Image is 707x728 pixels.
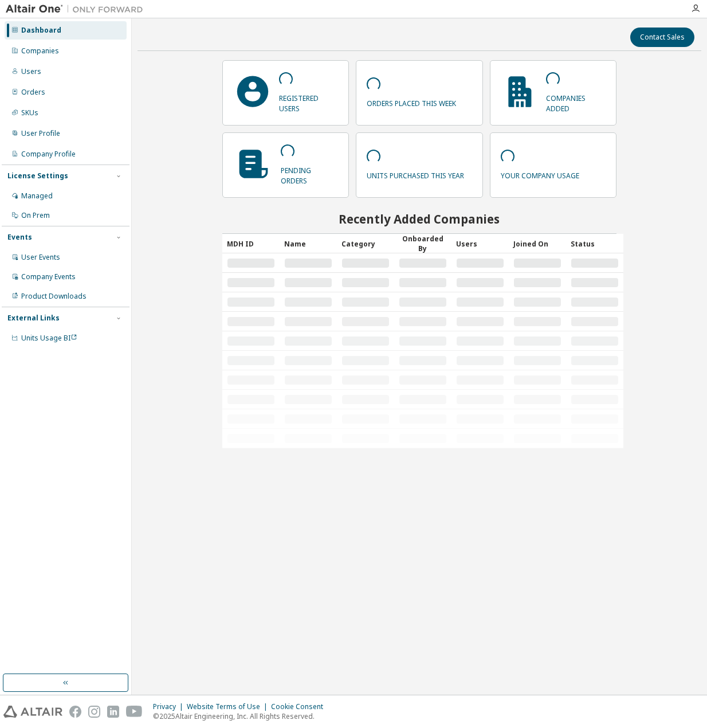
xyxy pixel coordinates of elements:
p: registered users [279,90,338,113]
p: units purchased this year [367,167,464,181]
p: © 2025 Altair Engineering, Inc. All Rights Reserved. [153,711,330,721]
div: Company Events [21,272,76,281]
div: User Events [21,253,60,262]
div: Managed [21,191,53,201]
span: Units Usage BI [21,333,77,343]
div: License Settings [7,171,68,181]
div: External Links [7,314,60,323]
div: MDH ID [227,234,275,253]
div: SKUs [21,108,38,118]
p: companies added [546,90,606,113]
div: Privacy [153,702,187,711]
div: User Profile [21,129,60,138]
img: instagram.svg [88,706,100,718]
div: Joined On [513,234,561,253]
p: pending orders [281,162,339,185]
img: facebook.svg [69,706,81,718]
p: orders placed this week [367,95,456,108]
div: Events [7,233,32,242]
button: Contact Sales [630,28,694,47]
div: Dashboard [21,26,61,35]
img: youtube.svg [126,706,143,718]
div: Company Profile [21,150,76,159]
div: Orders [21,88,45,97]
img: Altair One [6,3,149,15]
div: Category [341,234,390,253]
div: On Prem [21,211,50,220]
img: linkedin.svg [107,706,119,718]
p: your company usage [501,167,579,181]
div: Users [456,234,504,253]
div: Website Terms of Use [187,702,271,711]
div: Status [571,234,619,253]
div: Companies [21,46,59,56]
div: Onboarded By [399,234,447,253]
div: Users [21,67,41,76]
div: Name [284,234,332,253]
img: altair_logo.svg [3,706,62,718]
div: Cookie Consent [271,702,330,711]
div: Product Downloads [21,292,87,301]
h2: Recently Added Companies [222,212,617,226]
